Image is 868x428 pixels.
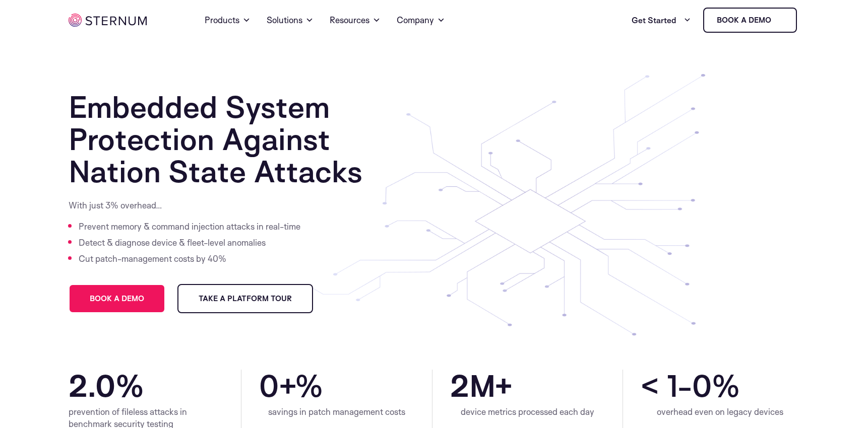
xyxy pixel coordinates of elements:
[69,199,303,211] p: With just 3% overhead…
[69,284,165,313] a: Book a demo
[79,235,303,251] li: Detect & diagnose device & fleet-level anomalies
[330,2,381,38] a: Resources
[79,251,303,267] li: Cut patch-management costs by 40%
[69,91,414,187] h1: Embedded System Protection Against Nation State Attacks
[205,2,251,38] a: Products
[279,370,414,402] span: +%
[115,370,223,402] span: %
[177,284,313,313] a: Take a Platform Tour
[712,370,799,402] span: %
[450,370,469,402] span: 2
[90,295,144,302] span: Book a demo
[199,295,292,302] span: Take a Platform Tour
[259,370,279,402] span: 0
[469,370,605,402] span: M+
[775,16,783,24] img: sternum iot
[641,370,692,402] span: < 1-
[641,406,799,418] div: overhead even on legacy devices
[79,219,303,235] li: Prevent memory & command injection attacks in real-time
[397,2,445,38] a: Company
[632,10,691,30] a: Get Started
[450,406,605,418] div: device metrics processed each day
[692,370,712,402] span: 0
[69,370,115,402] span: 2.0
[69,14,147,27] img: sternum iot
[703,8,797,33] a: Book a demo
[267,2,314,38] a: Solutions
[259,406,414,418] div: savings in patch management costs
